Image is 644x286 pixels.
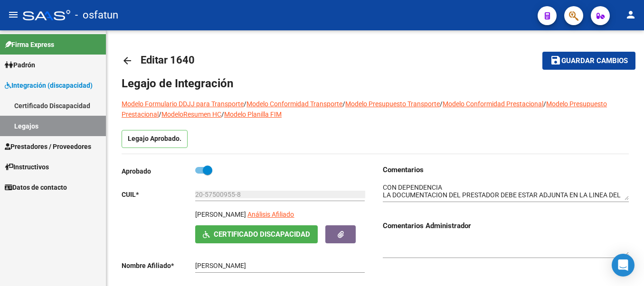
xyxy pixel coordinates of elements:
[5,80,93,91] span: Integración (discapacidad)
[122,55,133,66] mat-icon: arrow_back
[195,209,246,220] p: [PERSON_NAME]
[122,100,244,108] a: Modelo Formulario DDJJ para Transporte
[122,166,195,176] p: Aprobado
[161,111,221,118] a: ModeloResumen HC
[247,211,294,218] span: Análisis Afiliado
[5,141,91,152] span: Prestadores / Proveedores
[561,57,628,65] span: Guardar cambios
[5,182,67,193] span: Datos de contacto
[625,9,636,20] mat-icon: person
[443,100,543,108] a: Modelo Conformidad Prestacional
[75,5,118,26] span: - osfatun
[345,100,440,108] a: Modelo Presupuesto Transporte
[383,221,629,231] h3: Comentarios Administrador
[214,231,310,239] span: Certificado Discapacidad
[5,162,49,172] span: Instructivos
[195,225,318,243] button: Certificado Discapacidad
[122,130,188,148] p: Legajo Aprobado.
[122,260,195,271] p: Nombre Afiliado
[141,54,195,66] span: Editar 1640
[612,254,635,277] div: Open Intercom Messenger
[542,52,635,69] button: Guardar cambios
[383,165,629,175] h3: Comentarios
[550,55,561,66] mat-icon: save
[122,76,629,91] h1: Legajo de Integración
[5,60,35,70] span: Padrón
[224,111,282,118] a: Modelo Planilla FIM
[5,39,54,50] span: Firma Express
[8,9,19,20] mat-icon: menu
[122,189,195,200] p: CUIL
[246,100,342,108] a: Modelo Conformidad Transporte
